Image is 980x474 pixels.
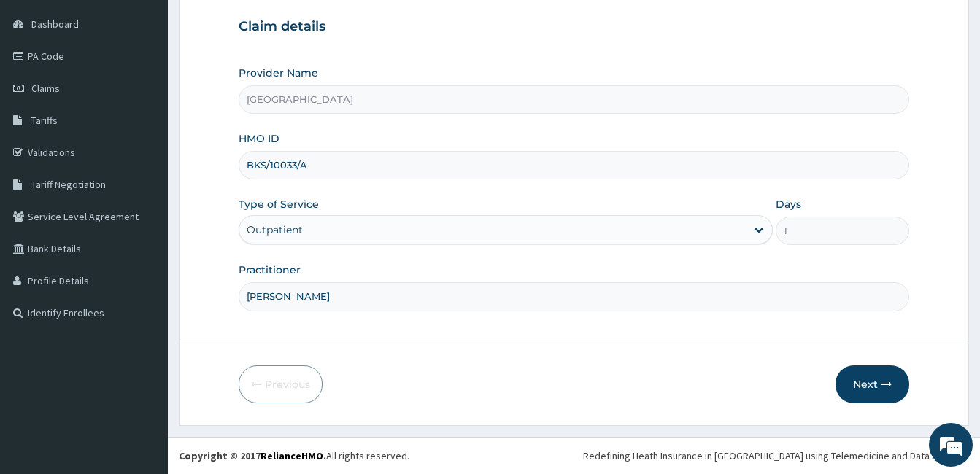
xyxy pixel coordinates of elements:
[27,73,59,109] img: d_794563401_company_1708531726252_794563401
[76,82,245,101] div: Chat with us now
[261,449,323,462] a: RelianceHMO
[179,449,326,462] strong: Copyright © 2017 .
[247,222,303,237] div: Outpatient
[836,365,909,403] button: Next
[239,151,909,179] input: Enter HMO ID
[31,178,106,191] span: Tariff Negotiation
[239,365,323,403] button: Previous
[776,197,801,211] label: Days
[239,7,274,42] div: Minimize live chat window
[31,114,58,127] span: Tariffs
[85,144,201,291] span: We're online!
[239,197,319,211] label: Type of Service
[239,282,909,311] input: Enter Name
[239,263,301,277] label: Practitioner
[7,318,278,369] textarea: Type your message and hit 'Enter'
[583,448,969,463] div: Redefining Heath Insurance in [GEOGRAPHIC_DATA] using Telemedicine and Data Science!
[239,131,279,146] label: HMO ID
[168,437,980,474] footer: All rights reserved.
[239,66,318,80] label: Provider Name
[31,18,79,31] span: Dashboard
[239,19,909,35] h3: Claim details
[31,82,60,95] span: Claims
